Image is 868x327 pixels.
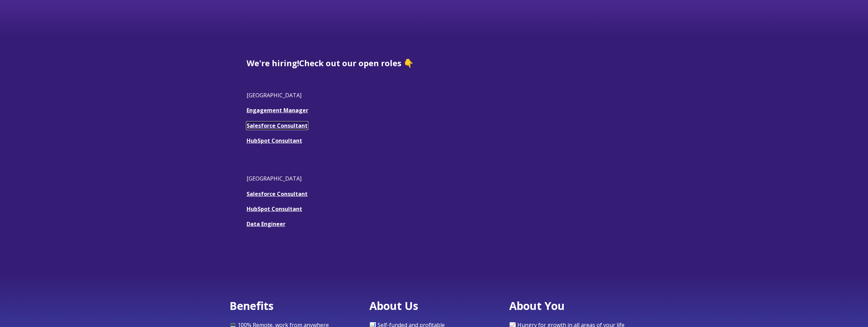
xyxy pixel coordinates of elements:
a: Engagement Manager [247,106,308,114]
span: About You [509,298,565,313]
a: Salesforce Consultant [247,122,308,129]
a: HubSpot Consultant [247,205,302,213]
span: Benefits [230,298,274,313]
a: Data Engineer [247,220,285,228]
a: Salesforce Consultant [247,190,308,198]
a: HubSpot Consultant [247,137,302,144]
span: About Us [369,298,418,313]
span: We're hiring! [247,57,299,69]
span: [GEOGRAPHIC_DATA] [247,175,301,182]
span: Check out our open roles 👇 [299,57,414,69]
span: [GEOGRAPHIC_DATA] [247,91,301,99]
